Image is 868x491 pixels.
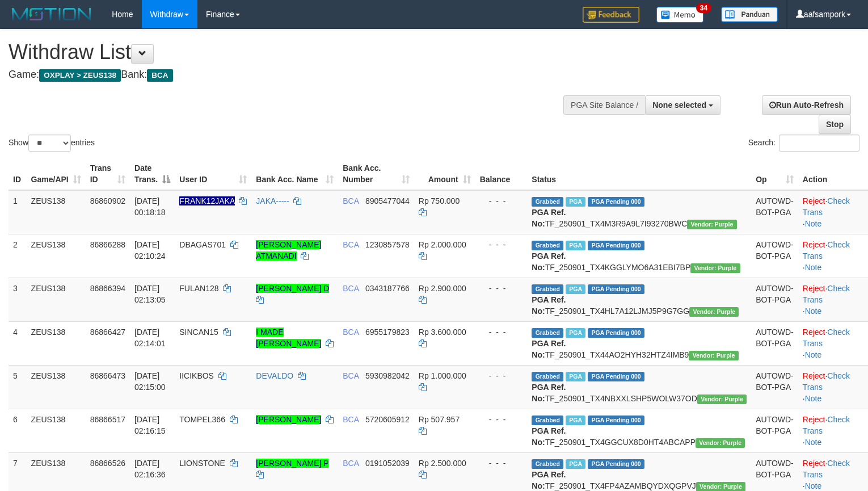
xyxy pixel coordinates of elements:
[566,372,585,381] span: Marked by aafpengsreynich
[803,240,850,261] a: Check Trans
[779,135,859,152] input: Search:
[39,69,121,82] span: OXPLAY > ZEUS138
[175,158,251,190] th: User ID: activate to sort column ascending
[179,371,214,380] span: IICIKBOS
[588,328,644,338] span: PGA Pending
[532,372,563,381] span: Grabbed
[256,196,289,205] a: JAKA-----
[803,284,850,304] a: Check Trans
[343,459,359,468] span: BCA
[805,263,822,272] a: Note
[803,196,850,217] a: Check Trans
[532,197,563,207] span: Grabbed
[256,459,328,468] a: [PERSON_NAME] P
[583,7,639,23] img: Feedback.jpg
[414,158,475,190] th: Amount: activate to sort column ascending
[134,459,166,479] span: [DATE] 02:16:36
[480,239,523,250] div: - - -
[803,328,850,348] a: Check Trans
[365,415,410,424] span: Copy 5720605912 to clipboard
[134,328,166,348] span: [DATE] 02:14:01
[134,415,166,435] span: [DATE] 02:16:15
[365,371,410,380] span: Copy 5930982042 to clipboard
[566,459,585,469] span: Marked by aafpengsreynich
[566,416,585,425] span: Marked by aafpengsreynich
[9,69,567,81] h4: Game: Bank:
[803,371,825,380] a: Reject
[90,459,125,468] span: 86866526
[480,458,523,469] div: - - -
[803,328,825,337] a: Reject
[645,95,720,115] button: None selected
[27,278,86,321] td: ZEUS138
[480,370,523,381] div: - - -
[532,251,566,272] b: PGA Ref. No:
[805,394,822,403] a: Note
[134,240,166,261] span: [DATE] 02:10:24
[256,240,321,261] a: [PERSON_NAME] ATMANADI
[652,100,706,110] span: None selected
[90,371,125,380] span: 86866473
[480,326,523,338] div: - - -
[90,415,125,424] span: 86866517
[343,284,359,293] span: BCA
[27,234,86,278] td: ZEUS138
[751,278,798,321] td: AUTOWD-BOT-PGA
[27,158,86,190] th: Game/API: activate to sort column ascending
[588,372,644,381] span: PGA Pending
[179,459,225,468] span: LIONSTONE
[419,240,466,249] span: Rp 2.000.000
[566,241,585,250] span: Marked by aafpengsreynich
[419,284,466,293] span: Rp 2.900.000
[130,158,175,190] th: Date Trans.: activate to sort column descending
[687,220,736,229] span: Vendor URL: https://trx4.1velocity.biz
[696,438,745,448] span: Vendor URL: https://trx4.1velocity.biz
[532,284,563,294] span: Grabbed
[588,416,644,425] span: PGA Pending
[751,158,798,190] th: Op: activate to sort column ascending
[527,278,751,321] td: TF_250901_TX4HL7A12LJMJ5P9G7GG
[86,158,130,190] th: Trans ID: activate to sort column ascending
[566,328,585,338] span: Marked by aafpengsreynich
[338,158,414,190] th: Bank Acc. Number: activate to sort column ascending
[365,196,410,205] span: Copy 8905477044 to clipboard
[566,197,585,207] span: Marked by aafpengsreynich
[697,395,747,404] span: Vendor URL: https://trx4.1velocity.biz
[803,196,825,205] a: Reject
[134,284,166,304] span: [DATE] 02:13:05
[532,459,563,469] span: Grabbed
[475,158,528,190] th: Balance
[751,409,798,452] td: AUTOWD-BOT-PGA
[343,196,359,205] span: BCA
[805,350,822,359] a: Note
[9,190,27,234] td: 1
[721,7,778,22] img: panduan.png
[751,321,798,365] td: AUTOWD-BOT-PGA
[690,263,740,273] span: Vendor URL: https://trx4.1velocity.biz
[179,415,225,424] span: TOMPEL366
[9,278,27,321] td: 3
[803,240,825,249] a: Reject
[805,438,822,447] a: Note
[805,481,822,490] a: Note
[480,414,523,425] div: - - -
[480,283,523,294] div: - - -
[9,365,27,409] td: 5
[134,196,166,217] span: [DATE] 00:18:18
[343,415,359,424] span: BCA
[527,234,751,278] td: TF_250901_TX4KGGLYMO6A31EBI7BP
[27,321,86,365] td: ZEUS138
[365,328,410,337] span: Copy 6955179823 to clipboard
[147,69,172,82] span: BCA
[251,158,338,190] th: Bank Acc. Name: activate to sort column ascending
[419,415,460,424] span: Rp 507.957
[365,459,410,468] span: Copy 0191052039 to clipboard
[532,416,563,425] span: Grabbed
[527,158,751,190] th: Status
[751,234,798,278] td: AUTOWD-BOT-PGA
[419,371,466,380] span: Rp 1.000.000
[588,197,644,207] span: PGA Pending
[803,459,850,479] a: Check Trans
[689,351,738,360] span: Vendor URL: https://trx4.1velocity.biz
[588,459,644,469] span: PGA Pending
